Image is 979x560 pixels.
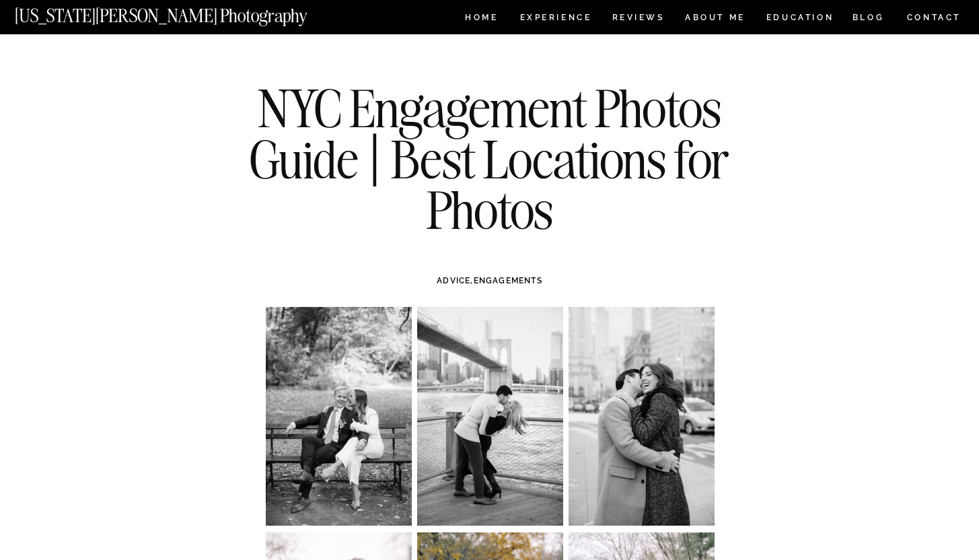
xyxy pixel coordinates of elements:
a: ADVICE [437,276,470,285]
img: NYC Engagement Photos [266,307,412,526]
a: HOME [463,13,501,25]
a: REVIEWS [612,13,663,25]
a: EDUCATION [765,13,836,25]
img: Brooklyn Bridge Proposal [417,307,563,526]
a: ENGAGEMENTS [474,276,542,285]
a: Experience [520,13,591,25]
a: [US_STATE][PERSON_NAME] Photography [15,7,353,18]
a: BLOG [853,13,885,25]
a: CONTACT [906,10,962,25]
h3: , [294,275,686,287]
a: ABOUT ME [685,13,746,25]
h1: NYC Engagement Photos Guide | Best Locations for Photos [246,83,734,236]
img: NYC Engagement Photos [569,307,715,526]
